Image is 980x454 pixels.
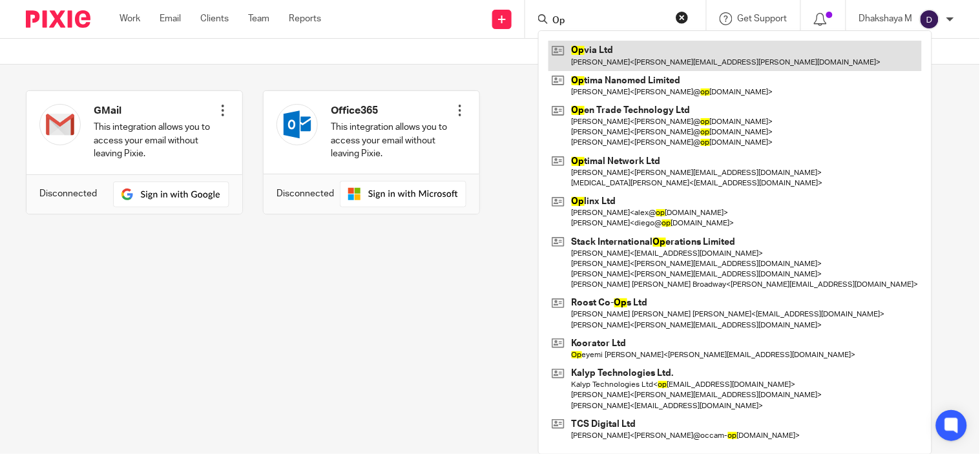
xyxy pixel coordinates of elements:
p: This integration allows you to access your email without leaving Pixie. [331,121,454,160]
a: Email [160,12,181,25]
button: Clear [676,11,689,24]
img: Pixie [26,10,90,28]
p: This integration allows you to access your email without leaving Pixie. [94,121,216,160]
input: Search [551,15,667,27]
a: Team [248,12,269,25]
a: Reports [289,12,321,25]
a: Work [120,12,140,25]
h4: GMail [94,104,216,118]
img: svg%3E [919,9,940,30]
p: Dhakshaya M [859,12,913,25]
p: Disconnected [276,187,334,200]
img: outlook.svg [276,104,318,145]
h4: Office365 [331,104,454,118]
img: sign-in-with-outlook.svg [340,181,466,207]
p: Disconnected [39,187,97,200]
img: sign-in-with-gmail.svg [113,181,229,207]
a: Clients [200,12,229,25]
span: Get Support [738,14,787,23]
img: gmail.svg [39,104,81,145]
